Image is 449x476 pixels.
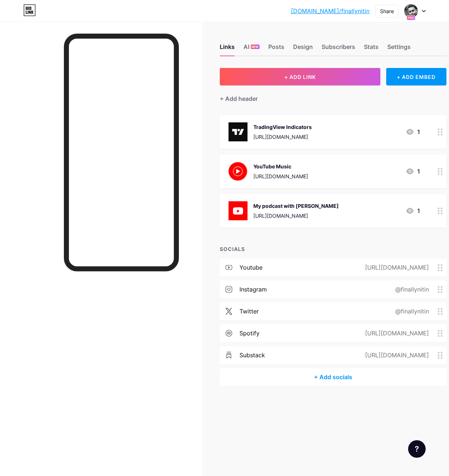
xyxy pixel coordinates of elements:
img: My podcast with Ankur Patel [229,201,247,220]
div: YouTube Music [253,163,308,170]
div: Links [220,42,235,56]
div: [URL][DOMAIN_NAME] [353,351,438,359]
div: [URL][DOMAIN_NAME] [353,263,438,272]
div: 1 [406,127,420,136]
div: TradingView Indicators [253,123,312,131]
div: twitter [239,307,259,316]
div: Stats [364,42,379,56]
div: [URL][DOMAIN_NAME] [253,212,339,220]
span: + ADD LINK [284,74,316,80]
div: 1 [406,167,420,176]
div: SOCIALS [220,245,446,253]
img: TradingView Indicators [229,122,247,141]
div: [URL][DOMAIN_NAME] [353,329,438,338]
div: My podcast with [PERSON_NAME] [253,202,339,210]
div: Posts [268,42,284,56]
img: finallynitin [404,4,418,18]
div: + Add socials [220,368,446,386]
div: Design [293,42,313,56]
div: Settings [387,42,411,56]
div: [URL][DOMAIN_NAME] [253,133,312,141]
a: [DOMAIN_NAME]/finallynitin [291,7,369,15]
div: 1 [406,206,420,215]
div: [URL][DOMAIN_NAME] [253,172,308,180]
div: AI [243,42,260,56]
button: + ADD LINK [220,68,380,85]
div: substack [239,351,265,359]
div: instagram [239,285,267,294]
span: NEW [252,45,258,49]
div: Share [380,7,394,15]
div: spotify [239,329,260,338]
div: Subscribers [322,42,355,56]
div: @finallynitin [384,307,438,316]
div: + ADD EMBED [386,68,446,85]
div: @finallynitin [384,285,438,294]
div: + Add header [220,94,258,103]
img: YouTube Music [229,162,247,181]
div: youtube [239,263,262,272]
